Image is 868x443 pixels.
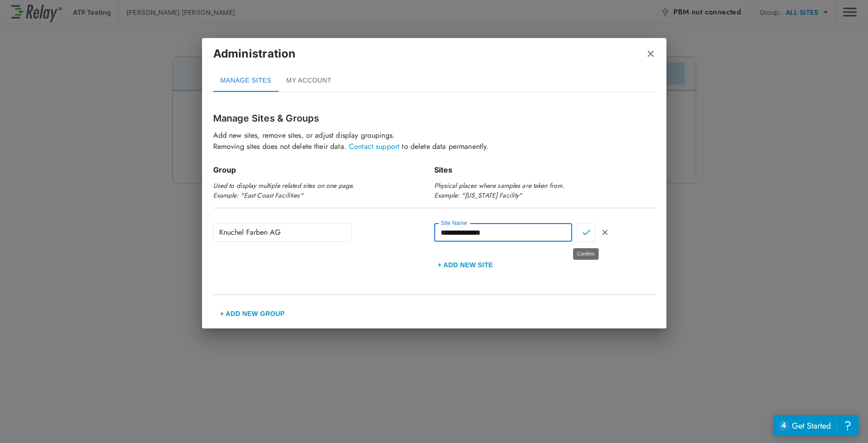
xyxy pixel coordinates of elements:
p: Administration [213,45,296,62]
img: Close Icon [601,228,609,237]
img: Close [646,49,655,58]
button: MANAGE SITES [213,70,279,92]
em: Physical places where samples are taken from. Example: "[US_STATE] Facility" [434,181,565,200]
iframe: Resource center [773,415,859,436]
button: close [646,49,655,58]
p: Add new sites, remove sites, or adjust display groupings. Removing sites does not delete their da... [213,130,655,152]
div: Knuchel Farben AG [213,223,352,242]
p: Group [213,164,434,175]
label: Site Name [441,219,467,227]
button: MY ACCOUNT [279,70,339,92]
div: Confirm [573,248,599,260]
button: + Add New Group [213,302,292,325]
p: Manage Sites & Groups [213,111,655,125]
button: Confirm [577,223,595,242]
p: Sites [434,164,655,175]
button: + Add new Site [434,254,497,276]
button: Cancel [595,223,614,242]
img: Close Icon [582,228,590,237]
em: Used to display multiple related sites on one page. Example: "East Coast Facilities" [213,181,354,200]
a: Contact support [349,141,399,152]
